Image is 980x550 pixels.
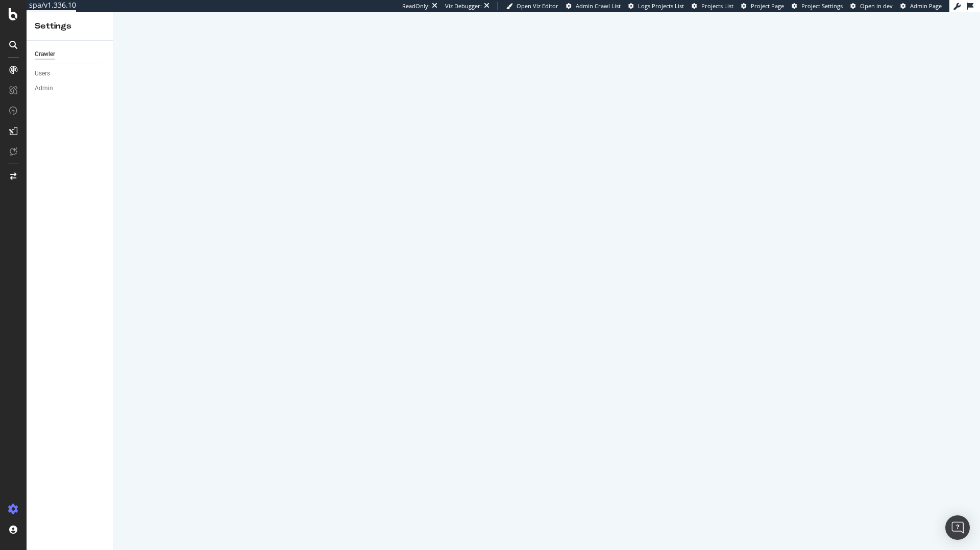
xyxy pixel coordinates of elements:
a: Open in dev [850,2,893,10]
span: Admin Crawl List [576,2,621,10]
span: Projects List [701,2,733,10]
span: Open in dev [860,2,893,10]
span: Admin Page [910,2,942,10]
a: Admin Crawl List [566,2,621,10]
span: Open Viz Editor [517,2,558,10]
div: ReadOnly: [402,2,430,10]
a: Projects List [692,2,733,10]
div: Users [35,68,50,79]
span: Project Settings [801,2,843,10]
a: Logs Projects List [628,2,684,10]
a: Admin [35,83,106,94]
div: Viz Debugger: [445,2,482,10]
a: Open Viz Editor [506,2,558,10]
span: Logs Projects List [638,2,684,10]
a: Project Settings [792,2,843,10]
a: Admin Page [900,2,942,10]
div: Settings [35,20,105,32]
a: Crawler [35,49,106,60]
a: Project Page [741,2,784,10]
a: Users [35,68,106,79]
div: Open Intercom Messenger [945,515,970,540]
span: Project Page [751,2,784,10]
div: Admin [35,83,53,94]
div: Crawler [35,49,55,60]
